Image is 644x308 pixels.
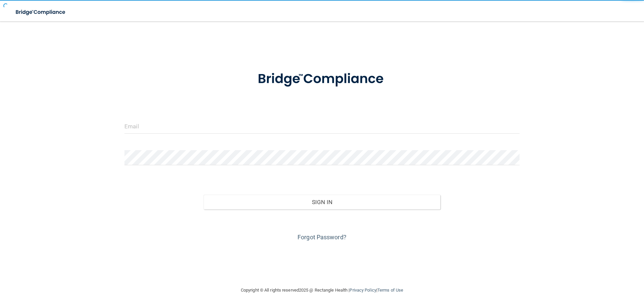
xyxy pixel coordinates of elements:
a: Privacy Policy [350,288,376,293]
img: bridge_compliance_login_screen.278c3ca4.svg [10,5,72,19]
a: Forgot Password? [298,234,346,241]
button: Sign In [204,195,441,209]
input: Email [124,119,520,134]
img: bridge_compliance_login_screen.278c3ca4.svg [244,62,400,97]
a: Terms of Use [377,288,403,293]
div: Copyright © All rights reserved 2025 @ Rectangle Health | | [200,280,444,301]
